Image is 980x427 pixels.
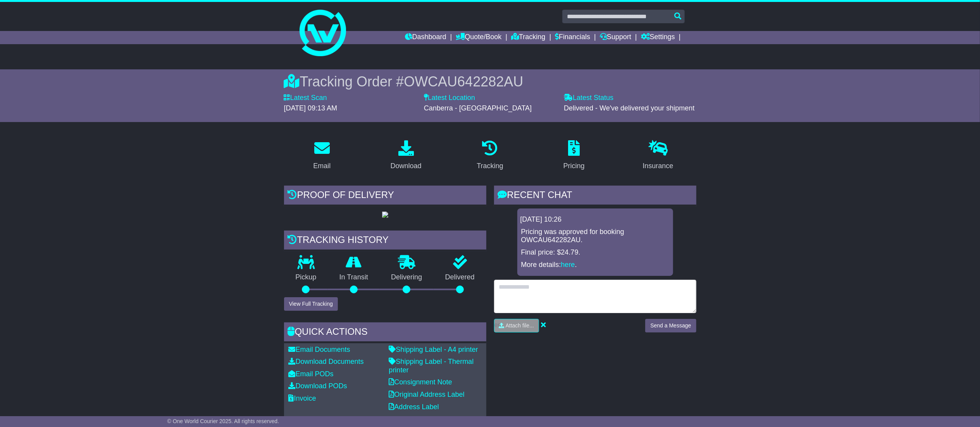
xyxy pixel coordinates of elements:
[456,31,501,44] a: Quote/Book
[558,138,590,174] a: Pricing
[382,212,388,218] img: GetPodImage
[328,273,380,282] p: In Transit
[284,73,696,90] div: Tracking Order #
[284,273,328,282] p: Pickup
[284,322,486,343] div: Quick Actions
[600,31,631,44] a: Support
[643,161,673,171] div: Insurance
[555,31,590,44] a: Financials
[389,391,465,398] a: Original Address Label
[289,382,347,390] a: Download PODs
[389,346,478,353] a: Shipping Label - A4 printer
[389,403,439,411] a: Address Label
[424,104,532,112] span: Canberra - [GEOGRAPHIC_DATA]
[386,138,427,174] a: Download
[561,261,575,269] a: here
[564,94,613,102] label: Latest Status
[284,104,338,112] span: [DATE] 09:13 AM
[284,297,338,311] button: View Full Tracking
[564,104,694,112] span: Delivered - We've delivered your shipment
[389,378,452,386] a: Consignment Note
[638,138,679,174] a: Insurance
[511,31,545,44] a: Tracking
[167,418,279,424] span: © One World Courier 2025. All rights reserved.
[284,186,486,207] div: Proof of Delivery
[521,261,669,269] p: More details: .
[389,358,474,374] a: Shipping Label - Thermal printer
[477,161,503,171] div: Tracking
[289,394,316,402] a: Invoice
[308,138,336,174] a: Email
[313,161,331,171] div: Email
[424,94,475,102] label: Latest Location
[521,248,669,257] p: Final price: $24.79.
[289,346,350,353] a: Email Documents
[404,74,523,90] span: OWCAU642282AU
[645,319,696,332] button: Send a Message
[284,231,486,251] div: Tracking history
[563,161,585,171] div: Pricing
[434,273,486,282] p: Delivered
[284,94,327,102] label: Latest Scan
[289,358,364,365] a: Download Documents
[494,186,696,207] div: RECENT CHAT
[289,370,334,378] a: Email PODs
[472,138,508,174] a: Tracking
[641,31,675,44] a: Settings
[405,31,446,44] a: Dashboard
[391,161,422,171] div: Download
[380,273,434,282] p: Delivering
[521,228,669,244] p: Pricing was approved for booking OWCAU642282AU.
[520,215,670,224] div: [DATE] 10:26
